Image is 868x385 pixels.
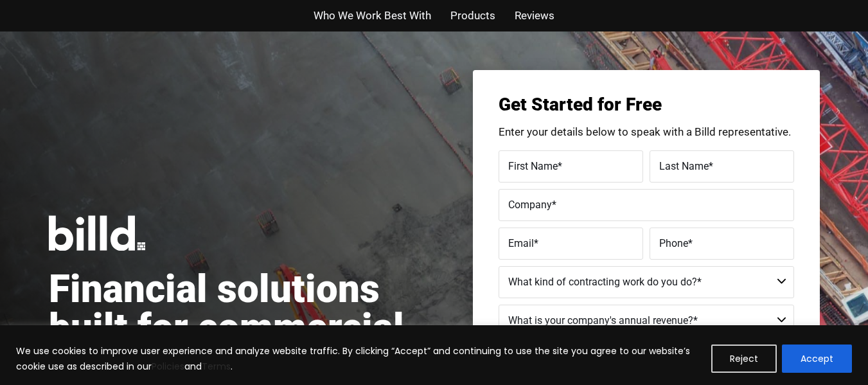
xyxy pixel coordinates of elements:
p: We use cookies to improve user experience and analyze website traffic. By clicking “Accept” and c... [16,343,702,374]
span: Phone [659,237,688,249]
a: Reviews [515,6,554,25]
span: Company [508,198,552,210]
span: Last Name [659,159,709,172]
a: Terms [202,360,231,373]
p: Enter your details below to speak with a Billd representative. [499,127,794,138]
a: Who We Work Best With [314,6,431,25]
button: Accept [782,345,852,373]
h3: Get Started for Free [499,96,794,114]
button: Reject [711,345,777,373]
span: Email [508,237,534,249]
a: Policies [152,360,184,373]
a: Products [450,6,495,25]
span: First Name [508,159,558,172]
